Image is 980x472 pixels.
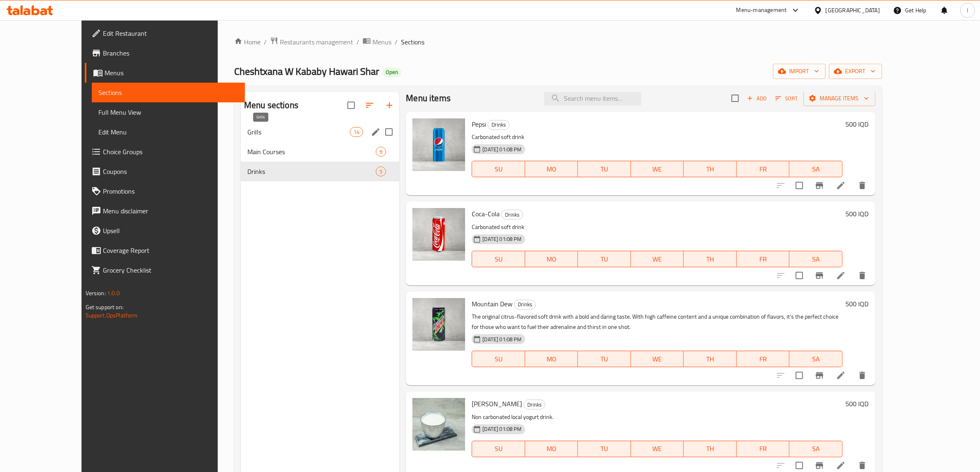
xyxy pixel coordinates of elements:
span: Grocery Checklist [103,265,239,275]
button: FR [737,161,789,177]
span: l [967,6,968,15]
span: Mountain Dew [472,298,512,310]
button: SU [472,251,525,267]
p: Carbonated soft drink [472,132,842,142]
span: Version: [86,288,106,298]
button: delete [852,366,872,385]
button: edit [370,126,382,138]
span: [DATE] 01:08 PM [479,235,525,243]
button: TH [684,441,736,457]
span: Coverage Report [103,245,239,255]
a: Menus [85,63,245,83]
h6: 500 IQD [846,118,869,130]
h2: Menu sections [244,99,298,111]
div: [GEOGRAPHIC_DATA] [826,6,880,15]
span: Select to update [791,267,808,284]
span: TU [581,253,627,265]
a: Menus [363,37,391,47]
span: Select all sections [342,97,360,114]
span: MO [528,253,575,265]
button: delete [852,176,872,195]
span: SA [793,443,839,455]
div: Main Courses9 [241,142,399,162]
h2: Menu items [406,92,451,104]
span: Sort sections [360,95,379,115]
span: WE [634,443,680,455]
span: Sections [401,37,424,47]
button: TU [578,441,631,457]
span: 9 [376,148,386,156]
span: WE [634,353,680,365]
button: TH [684,351,736,367]
button: FR [737,351,789,367]
p: The original citrus-flavored soft drink with a bold and daring taste. With high caffeine content ... [472,312,842,332]
span: Open [382,69,401,76]
div: items [376,167,386,176]
span: Restaurants management [280,37,353,47]
div: Drinks [524,400,545,410]
p: Carbonated soft drink [472,222,842,232]
span: WE [634,163,680,175]
a: Edit menu item [836,271,846,280]
button: MO [525,441,578,457]
div: items [350,127,363,137]
a: Coupons [85,162,245,181]
button: WE [631,161,684,177]
button: TU [578,161,631,177]
span: Main Courses [247,147,376,157]
button: SA [789,161,842,177]
span: Drinks [247,167,376,176]
span: MO [528,163,575,175]
button: import [773,64,826,79]
span: MO [528,353,575,365]
div: items [376,147,386,157]
span: Upsell [103,226,239,236]
span: Grills [247,127,350,137]
input: search [544,91,641,106]
span: 14 [350,128,363,136]
span: Promotions [103,186,239,196]
span: [DATE] 01:08 PM [479,335,525,343]
img: Kurdish Ayran [412,398,465,451]
span: Edit Menu [98,127,239,137]
span: Choice Groups [103,147,239,157]
span: SU [475,163,521,175]
span: [DATE] 01:08 PM [479,425,525,433]
span: Sort [775,94,798,103]
span: Cheshtxana W Kababy Hawari Shar [234,62,379,81]
a: Edit menu item [836,370,846,380]
button: Branch-specific-item [810,366,829,385]
img: Pepsi [412,118,465,171]
span: TU [581,353,627,365]
button: TU [578,351,631,367]
span: SU [475,443,521,455]
span: import [780,66,819,76]
span: WE [634,253,680,265]
button: MO [525,351,578,367]
button: SA [789,441,842,457]
a: Edit Menu [92,122,245,142]
span: Select section [726,90,744,107]
a: Edit menu item [836,460,846,470]
h6: 500 IQD [846,298,869,310]
span: SA [793,163,839,175]
span: Drinks [502,210,523,220]
span: 1.0.0 [107,288,120,298]
span: TU [581,163,627,175]
div: Drinks5 [241,162,399,181]
span: Manage items [810,93,869,104]
button: WE [631,251,684,267]
span: Menu disclaimer [103,206,239,216]
span: TU [581,443,627,455]
span: TH [687,163,733,175]
span: Coca-Cola [472,208,500,220]
li: / [395,37,398,47]
span: Select to update [791,367,808,384]
span: Select to update [791,177,808,194]
h6: 500 IQD [846,398,869,410]
span: Sort items [770,92,803,105]
button: MO [525,161,578,177]
a: Edit menu item [836,180,846,190]
button: TU [578,251,631,267]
